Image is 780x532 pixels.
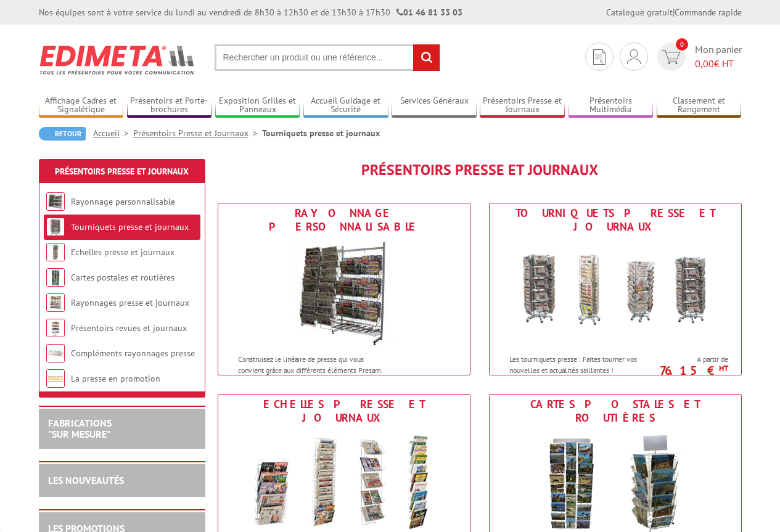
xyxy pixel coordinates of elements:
[493,398,738,425] div: Cartes postales et routières
[71,221,189,232] a: Tourniquets presse et journaux
[569,96,654,116] a: Présentoirs Multimédia
[71,297,189,308] a: Rayonnages presse et journaux
[493,207,738,234] div: Tourniquets presse et journaux
[39,37,196,83] img: Edimeta
[39,127,86,141] a: Retour
[480,96,565,116] a: Présentoirs Presse et Journaux
[665,354,728,364] span: A partir de
[215,96,300,116] a: Exposition Grilles et Panneaux
[262,127,380,139] li: Tourniquets presse et journaux
[675,7,742,18] a: Commande rapide
[46,268,65,287] img: Cartes postales et routières
[654,43,742,71] a: devis rapide 0 Mon panier 0,00€ HT
[39,6,462,18] div: Nos équipes sont à votre service du lundi au vendredi de 8h30 à 12h30 et de 13h30 à 17h30
[71,348,195,359] a: Compléments rayonnages presse
[46,319,65,337] img: Présentoirs revues et journaux
[509,354,662,375] p: Les tourniquets presse : Faites tourner vos nouvelles et actualités saillantes !
[501,237,729,348] img: Tourniquets presse et journaux
[218,162,742,178] h1: Présentoirs Presse et Journaux
[489,203,742,375] a: Tourniquets presse et journaux Tourniquets presse et journaux Les tourniquets presse : Faites tou...
[657,96,742,116] a: Classement et Rangement
[46,192,65,211] img: Rayonnage personnalisable
[606,6,742,18] div: |
[127,96,212,116] a: Présentoirs et Porte-brochures
[71,322,187,334] a: Présentoirs revues et journaux
[695,57,742,71] span: € HT
[719,363,728,374] sup: HT
[93,128,133,139] a: Accueil
[46,369,65,388] img: La presse en promotion
[413,44,440,71] input: rechercher
[659,367,728,374] p: 76.15 €
[46,344,65,362] img: Compléments rayonnages presse
[71,373,160,384] a: La presse en promotion
[221,207,467,234] div: Rayonnage personnalisable
[46,243,65,261] img: Echelles presse et journaux
[71,272,174,283] a: Cartes postales et routières
[627,49,641,64] img: devis rapide
[695,43,742,71] span: Mon panier
[396,7,462,18] strong: 01 46 81 33 03
[48,417,112,440] a: FABRICATIONS"Sur Mesure"
[215,44,440,71] input: Rechercher un produit ou une référence...
[676,38,688,51] span: 0
[133,128,262,139] a: Présentoirs Presse et Journaux
[606,7,673,18] a: Catalogue gratuit
[392,96,477,116] a: Services Généraux
[221,398,467,425] div: Echelles presse et journaux
[303,96,388,116] a: Accueil Guidage et Sécurité
[71,247,174,258] a: Echelles presse et journaux
[662,50,680,64] img: devis rapide
[55,166,189,177] a: Présentoirs Presse et Journaux
[289,237,400,348] img: Rayonnage personnalisable
[46,218,65,236] img: Tourniquets presse et journaux
[71,196,175,207] a: Rayonnage personnalisable
[48,474,124,486] a: LES NOUVEAUTÉS
[695,57,714,70] span: 0,00
[238,354,391,375] p: Construisez le linéaire de presse qui vous convient grâce aux différents éléments Presam.
[593,49,606,65] img: devis rapide
[46,293,65,312] img: Rayonnages presse et journaux
[39,96,124,116] a: Affichage Cadres et Signalétique
[218,203,470,375] a: Rayonnage personnalisable Rayonnage personnalisable Construisez le linéaire de presse qui vous co...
